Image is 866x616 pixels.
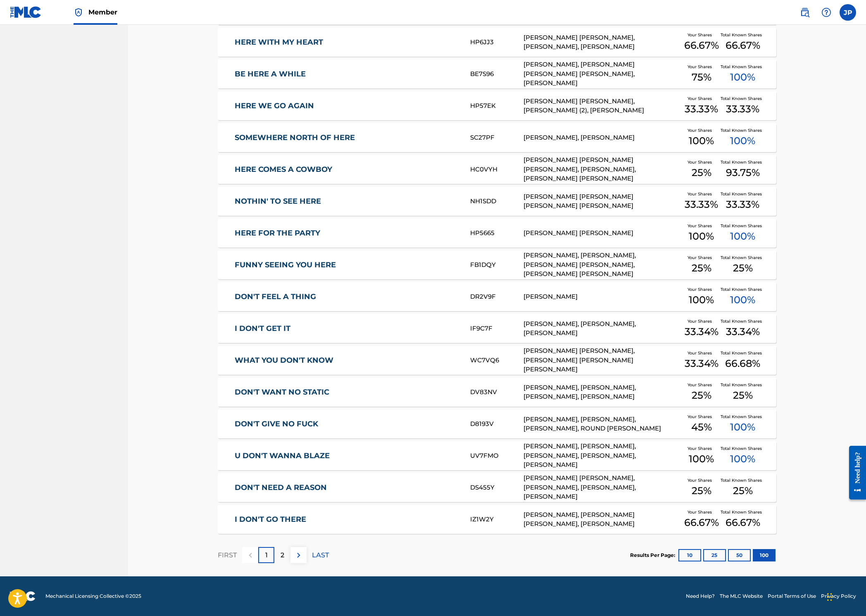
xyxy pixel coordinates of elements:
[523,383,683,402] div: [PERSON_NAME], [PERSON_NAME], [PERSON_NAME], [PERSON_NAME]
[730,133,755,148] span: 100 %
[523,133,683,143] div: [PERSON_NAME], [PERSON_NAME]
[470,260,523,270] div: FB1DQY
[721,477,765,483] span: Total Known Shares
[470,101,523,111] div: HP57EK
[688,477,715,483] span: Your Shares
[721,414,765,420] span: Total Known Shares
[470,324,523,333] div: IF9C7F
[470,356,523,365] div: WC7VQ6
[721,254,765,261] span: Total Known Shares
[470,515,523,524] div: IZ1W2Y
[235,483,459,492] a: DON'T NEED A REASON
[721,191,765,197] span: Total Known Shares
[726,324,760,339] span: 33.34 %
[281,550,284,560] p: 2
[733,261,753,276] span: 25 %
[800,7,810,17] img: search
[721,127,765,133] span: Total Known Shares
[688,350,715,356] span: Your Shares
[523,415,683,433] div: [PERSON_NAME], [PERSON_NAME], [PERSON_NAME], ROUND [PERSON_NAME]
[523,442,683,470] div: [PERSON_NAME], [PERSON_NAME], [PERSON_NAME], [PERSON_NAME], [PERSON_NAME]
[688,414,715,420] span: Your Shares
[689,293,714,307] span: 100 %
[235,451,459,461] a: U DON'T WANNA BLAZE
[685,356,718,371] span: 33.34 %
[523,33,683,52] div: [PERSON_NAME] [PERSON_NAME], [PERSON_NAME], [PERSON_NAME]
[684,38,719,53] span: 66.67 %
[523,228,683,238] div: [PERSON_NAME] [PERSON_NAME]
[691,420,712,435] span: 45 %
[470,69,523,79] div: BE7S96
[726,38,760,53] span: 66.67 %
[235,388,459,397] a: DON'T WANT NO STATIC
[688,223,715,229] span: Your Shares
[726,102,759,117] span: 33.33 %
[768,592,816,600] a: Portal Terms of Use
[235,228,459,238] a: HERE FOR THE PARTY
[818,4,835,21] div: Help
[728,549,751,561] button: 50
[726,197,759,212] span: 33.33 %
[797,4,813,21] a: Public Search
[688,509,715,515] span: Your Shares
[730,229,755,244] span: 100 %
[721,223,765,229] span: Total Known Shares
[688,254,715,261] span: Your Shares
[692,165,711,180] span: 25 %
[265,550,268,560] p: 1
[470,38,523,47] div: HP6JJ3
[684,515,719,530] span: 66.67 %
[470,388,523,397] div: DV83NV
[703,549,726,561] button: 25
[825,576,866,616] iframe: Chat Widget
[686,592,715,600] a: Need Help?
[688,318,715,324] span: Your Shares
[689,133,714,148] span: 100 %
[523,510,683,529] div: [PERSON_NAME], [PERSON_NAME] [PERSON_NAME], [PERSON_NAME]
[470,292,523,302] div: DR2V9F
[235,101,459,111] a: HERE WE GO AGAIN
[470,228,523,238] div: HP5665
[840,4,856,21] div: User Menu
[688,95,715,102] span: Your Shares
[721,159,765,165] span: Total Known Shares
[235,38,459,47] a: HERE WITH MY HEART
[827,585,832,609] div: Drag
[523,155,683,183] div: [PERSON_NAME] [PERSON_NAME] [PERSON_NAME], [PERSON_NAME], [PERSON_NAME] [PERSON_NAME]
[688,445,715,452] span: Your Shares
[235,69,459,79] a: BE HERE A WHILE
[235,260,459,270] a: FUNNY SEEING YOU HERE
[730,293,755,307] span: 100 %
[730,420,755,435] span: 100 %
[10,6,42,18] img: MLC Logo
[688,286,715,293] span: Your Shares
[523,319,683,338] div: [PERSON_NAME], [PERSON_NAME], [PERSON_NAME]
[730,452,755,466] span: 100 %
[688,32,715,38] span: Your Shares
[685,197,718,212] span: 33.33 %
[235,419,459,429] a: DON'T GIVE NO FUCK
[294,550,304,560] img: right
[720,592,763,600] a: The MLC Website
[721,32,765,38] span: Total Known Shares
[688,382,715,388] span: Your Shares
[630,552,677,559] p: Results Per Page:
[692,261,711,276] span: 25 %
[88,7,117,17] span: Member
[753,549,776,561] button: 100
[523,473,683,502] div: [PERSON_NAME] [PERSON_NAME], [PERSON_NAME], [PERSON_NAME], [PERSON_NAME]
[821,7,831,17] img: help
[45,592,141,600] span: Mechanical Licensing Collective © 2025
[721,64,765,70] span: Total Known Shares
[725,356,760,371] span: 66.68 %
[470,483,523,492] div: DS455Y
[218,550,237,560] p: FIRST
[692,70,711,85] span: 75 %
[733,388,753,403] span: 25 %
[470,133,523,143] div: SC27PF
[685,324,718,339] span: 33.34 %
[523,60,683,88] div: [PERSON_NAME], [PERSON_NAME] [PERSON_NAME] [PERSON_NAME], [PERSON_NAME]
